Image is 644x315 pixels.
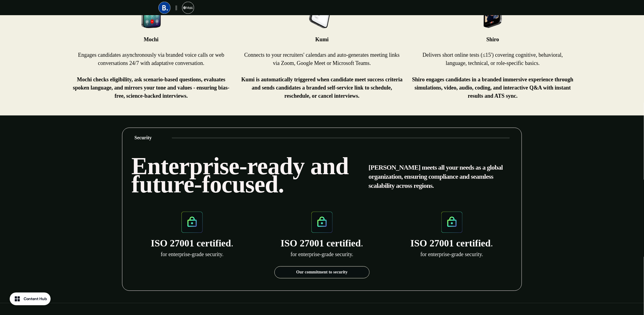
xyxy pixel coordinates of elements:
[261,236,383,250] p: .
[369,163,510,190] p: [PERSON_NAME] meets all your needs as a global organization, ensuring compliance and seamless sca...
[315,36,329,42] strong: Kumi
[70,51,232,100] p: Engages candidates asynchronously via branded voice calls or web conversations 24/7 with adaptati...
[241,76,403,99] strong: Kumi is automatically triggered when candidate meet success criteria and sends candidates a brand...
[410,238,491,249] strong: ISO 27001 certified
[412,51,574,100] p: Delivers short online tests (≤15') covering cognitive, behavioral, language, technical, or role-s...
[241,51,403,100] p: Connects to your recruiters' calendars and auto-generates meeting links via Zoom, Google Meet or ...
[10,293,51,305] button: Content Hub
[281,238,361,249] strong: ISO 27001 certified
[391,250,513,259] p: for enterprise-grade security.
[134,135,152,140] strong: Security
[486,36,499,42] strong: Shiro
[73,76,230,99] strong: Mochi checks eligibility, ask scenario-based questions, evaluates spoken language, and mirrors yo...
[131,250,253,259] p: for enterprise-grade security.
[275,267,370,277] a: Our commitment to security
[151,238,231,249] strong: ISO 27001 certified
[261,250,383,259] p: for enterprise-grade security.
[24,296,47,302] div: Content Hub
[144,36,159,42] strong: Mochi
[175,4,177,11] p: ||
[131,153,349,198] strong: Enterprise-ready and future-focused.
[391,236,513,250] p: .
[131,236,253,250] p: .
[412,76,573,99] strong: Shiro engages candidates in a branded immersive experience through simulations, video, audio, cod...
